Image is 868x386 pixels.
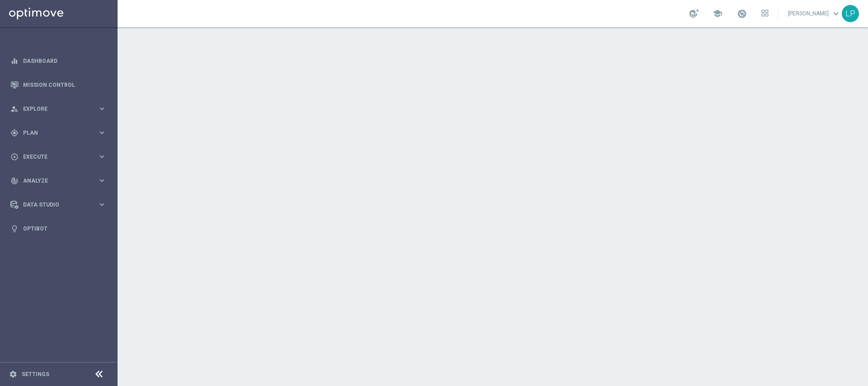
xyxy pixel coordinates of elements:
a: [PERSON_NAME]keyboard_arrow_down [787,7,842,20]
span: Plan [23,130,98,136]
i: settings [9,370,17,378]
i: keyboard_arrow_right [98,104,106,113]
div: LP [842,5,859,22]
button: gps_fixed Plan keyboard_arrow_right [10,129,107,137]
div: Dashboard [10,49,106,73]
div: Optibot [10,217,106,240]
button: person_search Explore keyboard_arrow_right [10,105,107,113]
div: Plan [10,129,98,137]
div: Execute [10,153,98,161]
i: play_circle_outline [10,153,19,161]
span: keyboard_arrow_down [831,9,841,19]
a: Dashboard [23,49,106,73]
div: Mission Control [10,73,106,97]
button: play_circle_outline Execute keyboard_arrow_right [10,153,107,160]
span: Execute [23,154,98,160]
i: equalizer [10,57,19,65]
a: Optibot [23,217,106,240]
a: Settings [22,372,49,377]
i: keyboard_arrow_right [98,176,106,185]
button: track_changes Analyze keyboard_arrow_right [10,177,107,184]
span: Explore [23,106,98,112]
button: equalizer Dashboard [10,57,107,65]
i: keyboard_arrow_right [98,152,106,161]
i: keyboard_arrow_right [98,128,106,137]
button: Mission Control [10,81,107,89]
i: lightbulb [10,225,19,233]
div: Explore [10,105,98,113]
button: lightbulb Optibot [10,225,107,232]
i: person_search [10,105,19,113]
button: Data Studio keyboard_arrow_right [10,201,107,208]
div: Analyze [10,177,98,185]
span: Analyze [23,178,98,184]
div: Data Studio [10,201,98,209]
i: track_changes [10,177,19,185]
i: keyboard_arrow_right [98,200,106,209]
span: school [712,9,722,19]
i: gps_fixed [10,129,19,137]
a: Mission Control [23,73,106,97]
span: Data Studio [23,202,98,207]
